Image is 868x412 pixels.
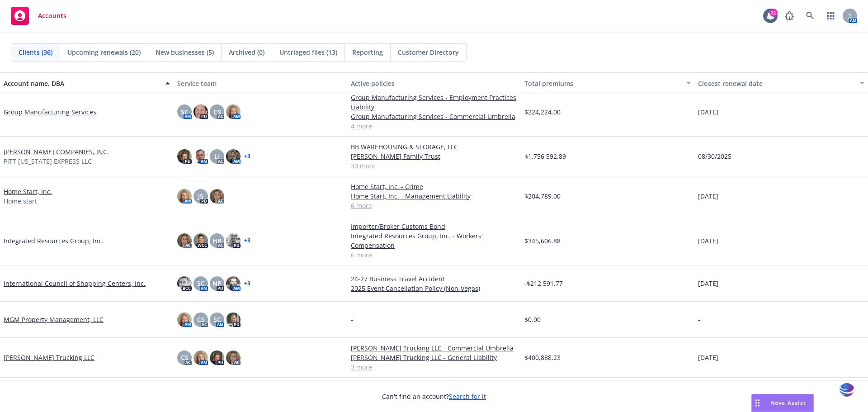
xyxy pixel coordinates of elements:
button: Total premiums [521,72,694,94]
span: NP [212,279,222,288]
a: [PERSON_NAME] Family Trust [351,152,517,161]
img: photo [177,276,192,291]
span: -$212,591.77 [524,279,563,288]
button: Service team [174,72,347,94]
span: CS [197,315,205,324]
a: Search [801,7,819,25]
span: [DATE] [698,279,718,288]
a: Search for it [449,392,486,401]
span: [DATE] [698,107,718,117]
span: Archived (0) [229,47,264,57]
span: PITT [US_STATE] EXPRESS LLC [4,156,92,166]
img: photo [226,313,241,327]
button: Closest renewal date [694,72,868,94]
img: photo [210,189,224,204]
span: $345,606.88 [524,236,561,246]
a: 3 more [351,362,517,372]
a: + 3 [244,238,250,243]
a: [PERSON_NAME] Trucking LLC - General Liability [351,353,517,362]
span: Accounts [38,12,66,19]
span: Nova Assist [770,399,806,407]
img: photo [177,233,192,248]
a: Report a Bug [780,7,798,25]
a: Group Manufacturing Services [4,107,96,117]
span: Untriaged files (13) [279,47,337,57]
a: + 3 [244,154,250,159]
a: [PERSON_NAME] Trucking LLC - Commercial Umbrella [351,343,517,353]
span: Home start [4,196,37,206]
span: Customer Directory [398,47,459,57]
img: photo [226,350,241,365]
span: Can't find an account? [382,392,486,401]
div: Service team [177,79,344,88]
span: CS [181,353,189,362]
a: Importer/Broker Customs Bond [351,222,517,231]
a: + 3 [244,281,250,286]
span: [DATE] [698,353,718,362]
span: Clients (36) [19,47,52,57]
span: Reporting [352,47,383,57]
a: Home Start, Inc. - Management Liability [351,191,517,201]
span: $0.00 [524,315,541,324]
span: [DATE] [698,191,718,201]
a: Integrated Resources Group, Inc. - Workers' Compensation [351,231,517,250]
img: photo [226,104,241,119]
span: $224,224.00 [524,107,561,117]
a: Integrated Resources Group, Inc. [4,236,104,246]
a: [PERSON_NAME] COMPANIES, INC. [4,147,109,156]
a: 24-27 Business Travel Accident [351,274,517,284]
a: Group Manufacturing Services - Employment Practices Liability [351,93,517,112]
img: photo [226,233,241,248]
a: 2025 Event Cancellation Policy (Non-Vegas) [351,284,517,293]
img: photo [226,276,241,291]
a: BB WAREHOUSING & STORAGE, LLC [351,142,517,152]
img: photo [177,149,192,164]
div: Total premiums [524,79,681,88]
a: 30 more [351,161,517,170]
span: LI [214,152,220,161]
span: CS [213,107,221,117]
div: Drag to move [752,394,763,412]
a: MGM Property Management, LLC [4,315,104,324]
span: $204,789.00 [524,191,561,201]
img: photo [177,313,192,327]
a: 6 more [351,250,517,260]
a: [PERSON_NAME] Trucking LLC [4,353,94,362]
span: 08/30/2025 [698,152,731,161]
a: 4 more [351,121,517,131]
a: Switch app [822,7,840,25]
span: [DATE] [698,236,718,246]
a: Accounts [7,3,70,28]
div: Active policies [351,79,517,88]
a: Group Manufacturing Services - Commercial Umbrella [351,112,517,121]
span: - [698,315,700,324]
span: JS [198,191,203,201]
div: 31 [769,9,778,17]
span: SC [213,315,221,324]
img: photo [193,233,208,248]
span: SC [181,107,189,117]
a: 6 more [351,201,517,210]
button: Active policies [347,72,521,94]
span: New businesses (5) [156,47,214,57]
img: photo [193,149,208,164]
span: Upcoming renewals (20) [67,47,141,57]
a: Home Start, Inc. [4,187,52,196]
span: SC [197,279,205,288]
span: $400,838.23 [524,353,561,362]
img: photo [210,350,224,365]
img: photo [193,104,208,119]
div: Closest renewal date [698,79,854,88]
a: Home Start, Inc. - Crime [351,182,517,191]
span: $1,756,592.89 [524,152,566,161]
img: photo [177,189,192,204]
img: svg+xml;base64,PHN2ZyB3aWR0aD0iMzQiIGhlaWdodD0iMzQiIHZpZXdCb3g9IjAgMCAzNCAzNCIgZmlsbD0ibm9uZSIgeG... [839,382,854,398]
span: - [351,315,353,324]
img: photo [193,350,208,365]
